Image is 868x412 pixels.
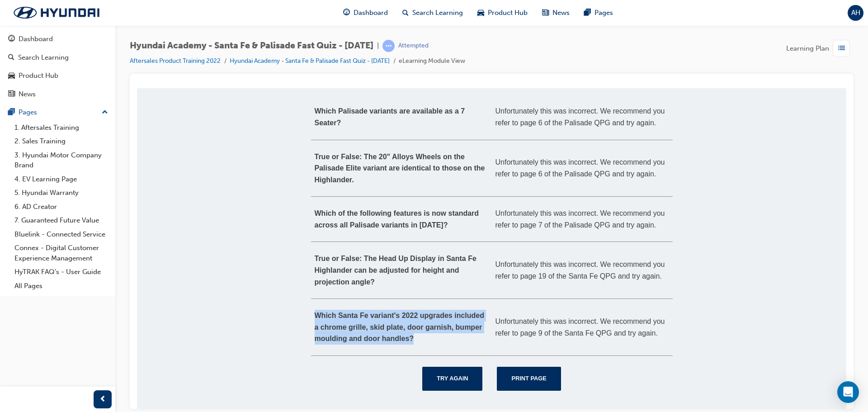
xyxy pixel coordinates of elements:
span: search-icon [402,7,409,19]
span: car-icon [8,72,15,80]
a: All Pages [11,279,112,293]
div: Dashboard [19,34,53,44]
div: Search Learning [18,52,69,63]
a: News [4,86,112,103]
button: AH [848,5,863,21]
button: Try Again [285,279,345,302]
span: AH [851,8,860,18]
a: search-iconSearch Learning [395,4,470,22]
span: Learning Plan [786,43,829,54]
span: list-icon [838,43,845,54]
a: 2. Sales Training [11,134,112,148]
div: Open Intercom Messenger [837,381,859,403]
div: Unfortunately this was incorrect. We recommend you refer to page 6 of the Palisade QPG and try ag... [359,68,532,91]
span: news-icon [542,7,549,19]
span: learningRecordVerb_ATTEMPT-icon [382,40,395,52]
a: Connex - Digital Customer Experience Management [11,241,112,265]
span: Search Learning [412,8,463,18]
a: guage-iconDashboard [336,4,395,22]
button: Learning Plan [786,40,854,57]
button: Print Page [360,279,424,302]
a: car-iconProduct Hub [470,4,535,22]
a: Dashboard [4,31,112,47]
span: Hyundai Academy - Santa Fe & Palisade Fast Quiz - [DATE] [130,41,373,51]
span: guage-icon [8,35,15,43]
span: pages-icon [8,109,15,117]
div: News [19,89,36,99]
div: Unfortunately this was incorrect. We recommend you refer to page 19 of the Santa Fe QPG and try a... [359,170,532,194]
span: prev-icon [99,394,106,405]
a: Search Learning [4,49,112,66]
div: Pages [19,107,37,118]
div: Which Santa Fe variant's 2022 upgrades included a chrome grille, skid plate, door garnish, bumper... [178,222,351,256]
a: 7. Guaranteed Future Value [11,213,112,227]
span: News [552,8,570,18]
div: Attempted [398,42,429,50]
span: | [377,41,379,51]
a: HyTRAK FAQ's - User Guide [11,265,112,279]
span: news-icon [8,90,15,99]
a: pages-iconPages [577,4,620,22]
a: 3. Hyundai Motor Company Brand [11,148,112,172]
div: Unfortunately this was incorrect. We recommend you refer to page 7 of the Palisade QPG and try ag... [359,119,532,142]
div: Which Palisade variants are available as a 7 Seater? [178,17,351,40]
span: pages-icon [584,7,591,19]
a: 6. AD Creator [11,200,112,214]
button: DashboardSearch LearningProduct HubNews [4,29,112,104]
span: up-icon [102,107,108,118]
span: search-icon [8,54,14,62]
img: Trak [5,3,108,22]
span: Product Hub [488,8,528,18]
a: Hyundai Academy - Santa Fe & Palisade Fast Quiz - [DATE] [230,57,390,65]
button: Pages [4,104,112,121]
a: 4. EV Learning Page [11,172,112,186]
div: Which of the following features is now standard across all Palisade variants in [DATE]? [178,119,351,142]
a: 1. Aftersales Training [11,121,112,135]
div: True or False: The 20" Alloys Wheels on the Palisade Elite variant are identical to those on the ... [178,63,351,98]
div: Unfortunately this was incorrect. We recommend you refer to page 9 of the Santa Fe QPG and try ag... [359,227,532,251]
span: Pages [594,8,613,18]
span: guage-icon [343,7,350,19]
a: Product Hub [4,67,112,84]
div: Product Hub [19,71,58,81]
div: True or False: The Head Up Display in Santa Fe Highlander can be adjusted for height and projecti... [178,165,351,199]
span: car-icon [477,7,484,19]
li: eLearning Module View [399,56,465,66]
a: news-iconNews [535,4,577,22]
a: Aftersales Product Training 2022 [130,57,221,65]
span: Dashboard [354,8,388,18]
div: Unfortunately this was incorrect. We recommend you refer to page 6 of the Palisade QPG and try ag... [359,17,532,40]
a: Bluelink - Connected Service [11,227,112,242]
a: 5. Hyundai Warranty [11,186,112,200]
